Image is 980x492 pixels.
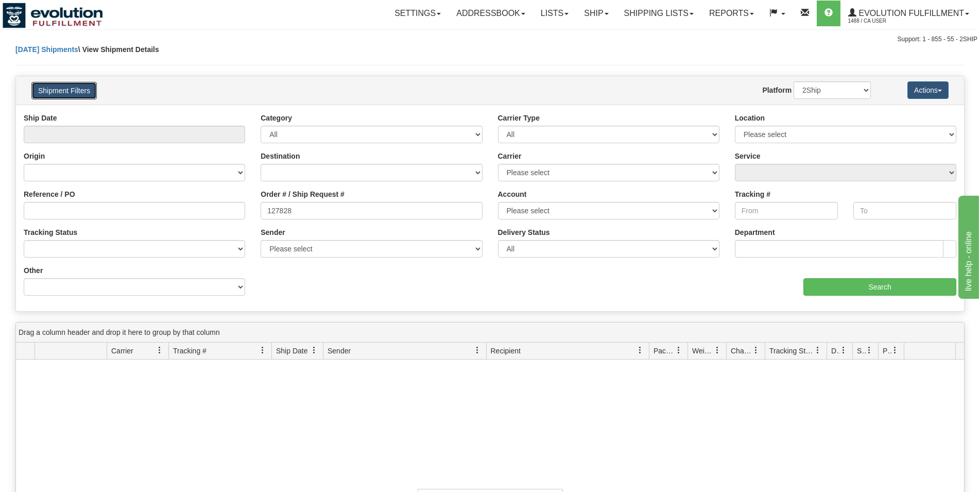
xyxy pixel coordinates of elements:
a: Reports [701,1,762,26]
div: Support: 1 - 855 - 55 - 2SHIP [3,35,977,44]
span: \ View Shipment Details [78,45,159,54]
a: Ship [576,1,616,26]
span: Shipment Issues [857,346,866,356]
a: Pickup Status filter column settings [886,342,904,359]
img: logo1488.jpg [3,3,103,28]
a: Addressbook [449,1,533,26]
a: Evolution Fulfillment 1488 / CA User [840,1,977,26]
div: grid grouping header [16,323,964,343]
span: 1488 / CA User [848,16,925,26]
span: Pickup Status [883,346,891,356]
label: Carrier Type [498,113,540,123]
label: Reference / PO [24,189,75,199]
a: Shipping lists [616,1,701,26]
span: Recipient [491,346,521,356]
label: Service [735,151,761,161]
a: Recipient filter column settings [631,342,649,359]
a: Ship Date filter column settings [305,342,323,359]
button: Actions [907,81,949,99]
span: Charge [731,346,752,356]
a: Lists [533,1,576,26]
span: Delivery Status [831,346,840,356]
input: To [853,202,956,219]
a: [DATE] Shipments [15,45,78,54]
a: Tracking Status filter column settings [809,342,827,359]
label: Order # / Ship Request # [261,189,345,199]
label: Tracking Status [24,227,77,237]
a: Settings [387,1,449,26]
label: Destination [261,151,300,161]
iframe: chat widget [956,193,979,298]
label: Origin [24,151,45,161]
input: Search [803,278,956,296]
span: Tracking # [173,346,207,356]
span: Weight [692,346,714,356]
span: Carrier [111,346,133,356]
label: Department [735,227,775,237]
label: Account [498,189,527,199]
label: Other [24,265,43,276]
span: Sender [328,346,351,356]
a: Carrier filter column settings [151,342,168,359]
a: Shipment Issues filter column settings [861,342,878,359]
span: Evolution Fulfillment [856,9,964,18]
label: Delivery Status [498,227,550,237]
span: Tracking Status [769,346,814,356]
label: Location [735,113,765,123]
a: Charge filter column settings [747,342,765,359]
label: Sender [261,227,285,237]
a: Packages filter column settings [670,342,687,359]
label: Platform [762,85,792,95]
label: Category [261,113,292,123]
div: live help - online [8,6,95,19]
span: Packages [654,346,675,356]
button: Shipment Filters [31,82,97,99]
a: Tracking # filter column settings [254,342,271,359]
a: Sender filter column settings [469,342,486,359]
span: Ship Date [276,346,307,356]
label: Carrier [498,151,522,161]
a: Weight filter column settings [709,342,726,359]
label: Tracking # [735,189,770,199]
label: Ship Date [24,113,57,123]
input: From [735,202,838,219]
a: Delivery Status filter column settings [835,342,852,359]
